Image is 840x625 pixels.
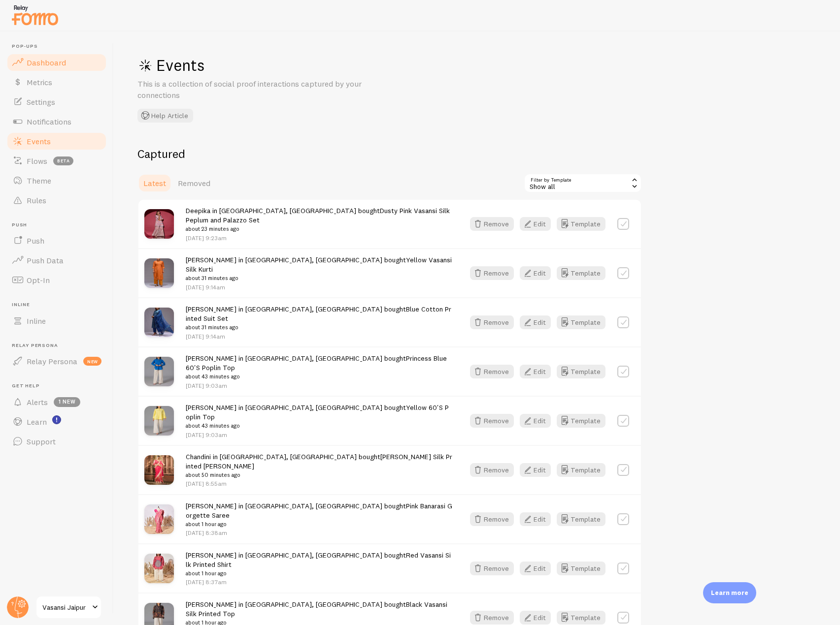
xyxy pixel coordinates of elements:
[186,274,452,282] small: about 31 minutes ago
[520,414,557,428] a: Edit
[6,53,107,72] a: Dashboard
[6,72,107,92] a: Metrics
[143,178,166,188] span: Latest
[557,217,605,231] button: Template
[6,190,107,210] a: Rules
[186,234,452,242] p: [DATE] 9:23am
[470,414,514,428] button: Remove
[557,463,605,477] a: Template
[557,365,605,378] button: Template
[54,397,80,407] span: 1 new
[27,275,50,285] span: Opt-In
[52,415,61,424] svg: <p>Watch New Feature Tutorials!</p>
[27,117,71,126] span: Notifications
[12,383,107,389] span: Get Help
[557,266,605,280] button: Template
[186,501,452,520] a: Pink Banarasi Gorgette Saree
[520,266,557,280] a: Edit
[520,315,551,329] button: Edit
[172,173,216,193] a: Removed
[520,611,551,625] button: Edit
[470,512,514,526] button: Remove
[186,354,452,381] span: [PERSON_NAME] in [GEOGRAPHIC_DATA], [GEOGRAPHIC_DATA] bought
[27,437,56,446] span: Support
[186,354,447,372] a: Princess Blue 60'S Poplin Top
[470,217,514,231] button: Remove
[520,217,551,231] button: Edit
[6,171,107,190] a: Theme
[6,131,107,151] a: Events
[27,255,64,265] span: Push Data
[144,455,174,485] img: VJ09092368_small.jpg
[186,206,450,224] a: Dusty Pink Vasansi Silk Peplum and Palazzo Set
[470,315,514,329] button: Remove
[557,562,605,575] a: Template
[186,551,451,569] a: Red Vasansi Silk Printed Shirt
[557,315,605,329] button: Template
[144,504,174,534] img: VJ250425104_b83060ae-7be1-42d6-972b-7d8cda6274fa_small.jpg
[703,582,756,603] div: Learn more
[470,611,514,625] button: Remove
[144,554,174,583] img: VJ23042547_e49f52e3-36ff-4153-9901-ee0993b495ed_small.jpg
[186,323,452,332] small: about 31 minutes ago
[137,109,193,123] button: Help Article
[6,351,107,371] a: Relay Persona new
[520,463,557,477] a: Edit
[186,479,452,488] p: [DATE] 8:55am
[137,55,433,75] h1: Events
[10,2,60,28] img: fomo-relay-logo-orange.svg
[186,569,452,578] small: about 1 hour ago
[144,357,174,386] img: VJ13082548_4e09a422-736a-4fbc-aa36-0bcdd0c058e2_small.jpg
[186,421,452,430] small: about 43 minutes ago
[470,266,514,280] button: Remove
[520,217,557,231] a: Edit
[27,195,46,205] span: Rules
[186,206,452,234] span: Deepika in [GEOGRAPHIC_DATA], [GEOGRAPHIC_DATA] bought
[711,588,748,597] p: Learn more
[42,601,89,613] span: Vasansi Jaipur
[520,512,551,526] button: Edit
[137,78,374,101] p: This is a collection of social proof interactions captured by your connections
[53,156,73,165] span: beta
[144,308,174,337] img: VJ03092407-1_f4df26c3-55ab-403c-8b9b-402e7322121f_small.jpg
[520,562,551,575] button: Edit
[186,600,447,618] a: Black Vasansi Silk Printed Top
[27,397,48,407] span: Alerts
[186,381,452,390] p: [DATE] 9:03am
[6,250,107,270] a: Push Data
[12,43,107,50] span: Pop-ups
[186,551,452,578] span: [PERSON_NAME] in [GEOGRAPHIC_DATA], [GEOGRAPHIC_DATA] bought
[6,412,107,432] a: Learn
[27,356,77,366] span: Relay Persona
[6,92,107,112] a: Settings
[137,146,642,161] h2: Captured
[470,365,514,378] button: Remove
[137,173,172,193] a: Latest
[186,255,452,283] span: [PERSON_NAME] in [GEOGRAPHIC_DATA], [GEOGRAPHIC_DATA] bought
[178,178,210,188] span: Removed
[27,58,66,67] span: Dashboard
[27,136,51,146] span: Events
[27,417,47,427] span: Learn
[520,611,557,625] a: Edit
[186,283,452,291] p: [DATE] 9:14am
[470,463,514,477] button: Remove
[520,562,557,575] a: Edit
[6,311,107,331] a: Inline
[557,611,605,625] button: Template
[520,414,551,428] button: Edit
[27,97,55,107] span: Settings
[520,463,551,477] button: Edit
[186,372,452,381] small: about 43 minutes ago
[520,266,551,280] button: Edit
[6,392,107,412] a: Alerts 1 new
[144,258,174,288] img: VJ07092440_99398cc9-bed2-437d-b1e6-6edb5d948ee8_small.jpg
[186,403,449,421] a: Yellow 60'S Poplin Top
[35,595,102,619] a: Vasansi Jaipur
[520,512,557,526] a: Edit
[186,452,452,470] a: [PERSON_NAME] Silk Printed [PERSON_NAME]
[144,209,174,239] img: MAK0523_small.jpg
